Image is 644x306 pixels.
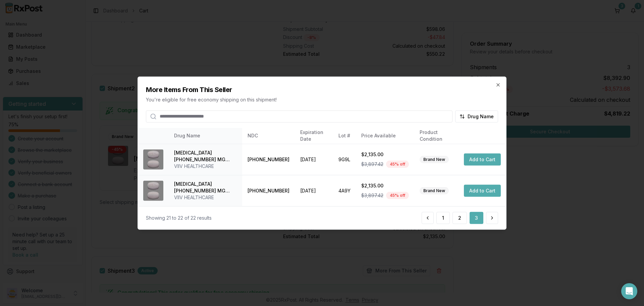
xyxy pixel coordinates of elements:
button: 3 [470,212,483,224]
div: $2,135.00 [361,151,409,158]
button: Add to Cart [464,154,501,166]
td: [PHONE_NUMBER] [242,144,295,175]
td: [DATE] [295,175,333,206]
button: 2 [452,212,467,224]
td: 9G9L [333,144,356,175]
div: [MEDICAL_DATA] [PHONE_NUMBER] MG TABS [174,149,237,163]
div: 45 % off [386,192,409,199]
div: 45 % off [386,161,409,168]
td: [DATE] [295,144,333,175]
th: Product Condition [414,128,459,144]
th: Lot # [333,128,356,144]
span: $3,897.42 [361,161,383,168]
button: Drug Name [455,110,498,122]
th: Expiration Date [295,128,333,144]
div: VIIV HEALTHCARE [174,194,237,201]
th: Drug Name [169,128,242,144]
button: Add to Cart [464,185,501,197]
div: [MEDICAL_DATA] [PHONE_NUMBER] MG TABS [174,181,237,194]
th: NDC [242,128,295,144]
div: Brand New [420,187,449,194]
img: Triumeq 600-50-300 MG TABS [143,149,163,170]
th: Price Available [356,128,414,144]
p: You're eligible for free economy shipping on this shipment! [146,96,498,103]
div: VIIV HEALTHCARE [174,163,237,170]
div: $2,135.00 [361,182,409,189]
button: 1 [436,212,450,224]
span: $3,897.42 [361,192,383,199]
div: Showing 21 to 22 of 22 results [146,215,212,221]
img: Triumeq 600-50-300 MG TABS [143,181,163,201]
td: [PHONE_NUMBER] [242,175,295,206]
h2: More Items From This Seller [146,85,498,94]
div: Brand New [420,156,449,163]
td: 4A9Y [333,175,356,206]
span: Drug Name [468,113,494,120]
